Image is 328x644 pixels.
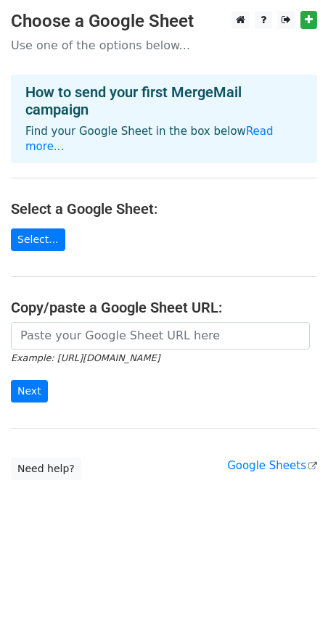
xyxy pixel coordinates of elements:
input: Paste your Google Sheet URL here [11,322,310,350]
a: Need help? [11,458,81,480]
p: Find your Google Sheet in the box below [25,124,303,154]
h4: Copy/paste a Google Sheet URL: [11,299,317,316]
a: Read more... [25,125,274,153]
a: Select... [11,228,65,251]
small: Example: [URL][DOMAIN_NAME] [11,352,160,363]
h4: Select a Google Sheet: [11,200,317,218]
input: Next [11,380,48,402]
h3: Choose a Google Sheet [11,11,317,32]
p: Use one of the options below... [11,38,317,53]
a: Google Sheets [227,459,317,472]
h4: How to send your first MergeMail campaign [25,83,303,118]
